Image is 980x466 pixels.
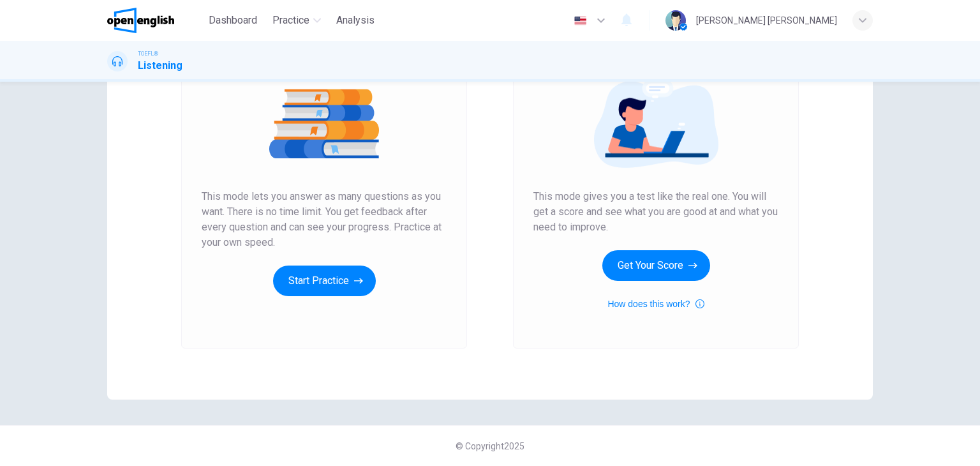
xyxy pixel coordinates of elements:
[107,8,174,33] img: OpenEnglish logo
[336,13,375,28] span: Analysis
[572,16,588,26] img: en
[138,49,158,58] span: TOEFL®
[273,266,376,296] button: Start Practice
[533,189,778,235] span: This mode gives you a test like the real one. You will get a score and see what you are good at a...
[696,13,837,28] div: [PERSON_NAME] [PERSON_NAME]
[107,8,204,33] a: OpenEnglish logo
[204,9,262,32] button: Dashboard
[209,13,257,28] span: Dashboard
[665,10,686,31] img: Profile picture
[607,296,704,312] button: How does this work?
[202,189,447,250] span: This mode lets you answer as many questions as you want. There is no time limit. You get feedback...
[456,441,524,451] span: © Copyright 2025
[267,9,326,32] button: Practice
[138,58,182,73] h1: Listening
[331,9,380,32] button: Analysis
[602,250,710,281] button: Get Your Score
[272,13,309,28] span: Practice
